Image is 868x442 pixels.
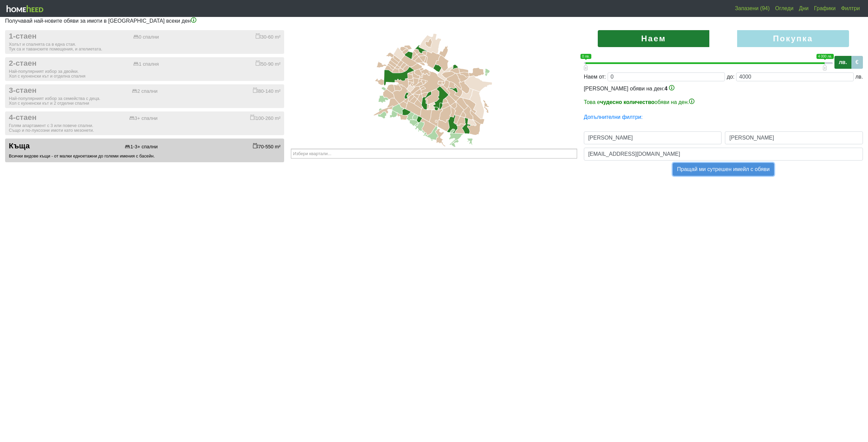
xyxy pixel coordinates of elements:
div: Всички видове къщи - от малки едноетажни до големи имения с басейн. [9,154,280,159]
img: info-3.png [191,17,196,23]
a: Филтри [838,2,863,15]
span: 2-стаен [9,59,37,68]
img: info-3.png [689,99,694,104]
a: Дни [796,2,811,15]
button: Пращай ми сутрешен имейл с обяви [673,163,774,176]
button: Къща 1-3+ спални 70-550 m² Всички видове къщи - от малки едноетажни до големи имения с басейн. [5,139,284,162]
div: Голям апартамент с 3 или повече спални. Също и по-луксозни имоти като мезонети. [9,123,280,133]
input: Email [584,148,863,161]
div: до: [727,73,734,81]
label: Покупка [737,30,849,47]
div: 2 спални [132,88,157,94]
p: Получавай най-новите обяви за имоти в [GEOGRAPHIC_DATA] всеки ден [5,17,863,25]
div: 0 спални [133,34,159,40]
span: 4 000 лв. [816,54,834,59]
div: лв. [855,73,863,81]
span: 1-стаен [9,32,37,41]
div: 1 спалня [133,61,159,67]
div: 100-260 m² [250,114,281,121]
span: 4-стаен [9,113,37,122]
a: Графики [811,2,839,15]
div: Най-популярният избор за семейства с деца. Хол с кухненски кът и 2 отделни спални [9,96,280,106]
a: Запазени (94) [732,2,772,15]
input: Фамилно име [725,131,863,144]
button: 4-стаен 3+ спални 100-260 m² Голям апартамент с 3 или повече спални.Също и по-луксозни имоти като... [5,111,284,135]
div: Наем от: [584,73,606,81]
div: [PERSON_NAME] обяви на ден: [584,85,863,106]
div: 70-550 m² [253,143,281,150]
img: info-3.png [669,85,674,90]
label: € [851,56,863,69]
span: Къща [9,142,30,151]
div: Холът и спалнята са в една стая. Тук са и таванските помещения, и ателиетата. [9,42,280,51]
div: 80-140 m² [253,87,281,94]
div: Най-популярният избор за двойки. Хол с кухненски кът и отделна спалня [9,69,280,79]
a: Огледи [772,2,796,15]
a: Допълнителни филтри: [584,114,643,120]
label: Наем [598,30,709,47]
input: Първо име [584,131,722,144]
span: 4 [665,86,668,91]
span: 0 лв. [580,54,591,59]
div: 30-60 m² [256,33,281,40]
div: 3+ спални [129,115,158,121]
button: 3-стаен 2 спални 80-140 m² Най-популярният избор за семейства с деца.Хол с кухненски кът и 2 отде... [5,84,284,108]
button: 2-стаен 1 спалня 50-90 m² Най-популярният избор за двойки.Хол с кухненски кът и отделна спалня [5,57,284,81]
button: 1-стаен 0 спални 30-60 m² Холът и спалнята са в една стая.Тук са и таванските помещения, и ателие... [5,30,284,54]
div: 50-90 m² [256,60,281,67]
span: 3-стаен [9,86,37,95]
label: лв. [834,56,851,69]
div: 1-3+ спални [125,144,158,150]
p: Това е обяви на ден. [584,98,863,106]
b: чудесно количество [600,99,655,105]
